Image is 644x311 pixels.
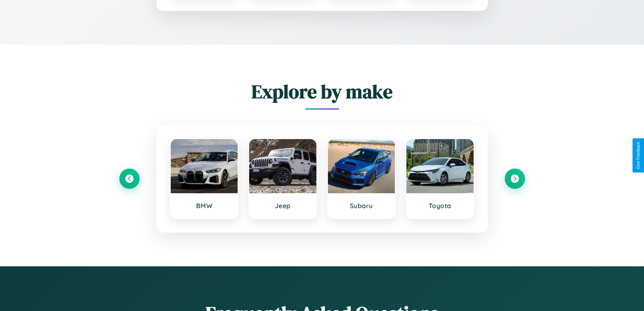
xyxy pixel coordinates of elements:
[256,202,310,210] h3: Jeep
[413,202,467,210] h3: Toyota
[119,79,525,105] h2: Explore by make
[177,202,231,210] h3: BMW
[636,142,641,169] div: Give Feedback
[335,202,388,210] h3: Subaru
